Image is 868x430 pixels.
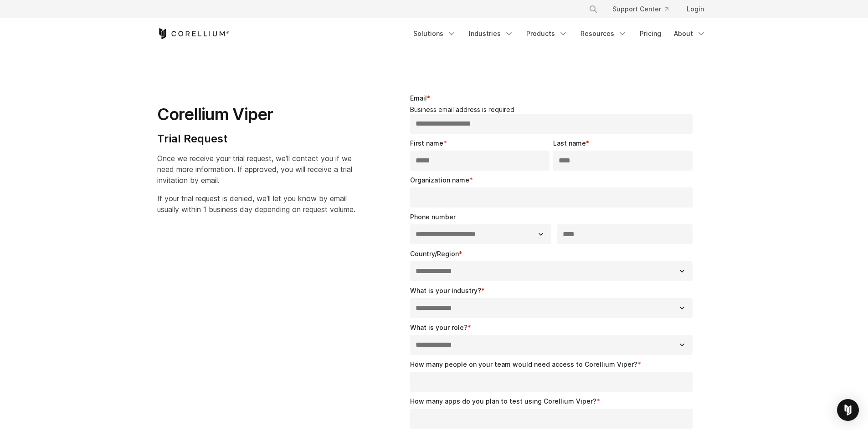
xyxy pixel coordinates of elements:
a: Resources [575,25,632,42]
a: Login [679,1,711,17]
div: Navigation Menu [578,1,711,17]
span: Phone number [410,213,456,221]
a: About [668,25,711,42]
span: Last name [553,139,586,147]
span: How many apps do you plan to test using Corellium Viper? [410,397,596,405]
span: What is your industry? [410,287,481,294]
a: Solutions [408,25,462,42]
span: If your trial request is denied, we'll let you know by email usually within 1 business day depend... [157,194,355,214]
a: Products [521,25,573,42]
a: Support Center [605,1,676,17]
a: Pricing [634,25,667,42]
legend: Business email address is required [410,106,697,114]
div: Open Intercom Messenger [837,399,859,421]
span: Once we receive your trial request, we'll contact you if we need more information. If approved, y... [157,154,352,185]
a: Corellium Home [157,28,230,39]
h1: Corellium Viper [157,104,355,125]
span: Organization name [410,176,469,184]
span: How many people on your team would need access to Corellium Viper? [410,360,637,368]
span: Country/Region [410,250,459,258]
span: First name [410,139,443,147]
span: What is your role? [410,324,467,331]
a: Industries [463,25,519,42]
span: Email [410,94,427,102]
button: Search [585,1,601,17]
h4: Trial Request [157,132,355,146]
div: Navigation Menu [408,25,711,42]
